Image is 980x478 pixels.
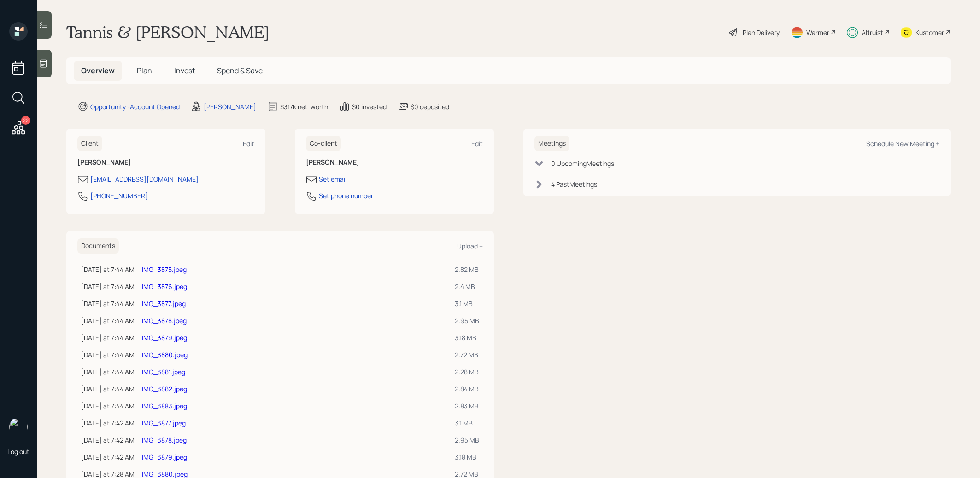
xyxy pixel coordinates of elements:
[142,350,188,359] a: IMG_3880.jpeg
[455,333,479,342] div: 3.18 MB
[81,350,135,360] div: [DATE] at 7:44 AM
[862,28,883,37] div: Altruist
[142,265,187,274] a: IMG_3875.jpeg
[81,265,135,274] div: [DATE] at 7:44 AM
[77,159,254,166] h6: [PERSON_NAME]
[455,316,479,325] div: 2.95 MB
[455,435,479,445] div: 2.95 MB
[455,367,479,377] div: 2.28 MB
[455,384,479,394] div: 2.84 MB
[534,136,569,151] h6: Meetings
[90,191,148,201] div: [PHONE_NUMBER]
[455,282,479,291] div: 2.4 MB
[81,401,135,411] div: [DATE] at 7:44 AM
[142,333,187,342] a: IMG_3879.jpeg
[319,191,373,201] div: Set phone number
[142,282,187,291] a: IMG_3876.jpeg
[81,367,135,377] div: [DATE] at 7:44 AM
[455,401,479,411] div: 2.83 MB
[455,418,479,428] div: 3.1 MB
[90,174,199,184] div: [EMAIL_ADDRESS][DOMAIN_NAME]
[455,299,479,308] div: 3.1 MB
[142,384,187,393] a: IMG_3882.jpeg
[81,333,135,342] div: [DATE] at 7:44 AM
[142,453,187,461] a: IMG_3879.jpeg
[217,65,263,76] span: Spend & Save
[411,102,449,112] div: $0 deposited
[471,139,483,148] div: Edit
[142,436,187,444] a: IMG_3878.jpeg
[81,65,115,76] span: Overview
[806,28,829,37] div: Warmer
[204,102,256,112] div: [PERSON_NAME]
[319,174,346,184] div: Set email
[7,447,29,456] div: Log out
[90,102,180,112] div: Opportunity · Account Opened
[81,299,135,308] div: [DATE] at 7:44 AM
[455,350,479,360] div: 2.72 MB
[81,282,135,291] div: [DATE] at 7:44 AM
[551,159,614,168] div: 0 Upcoming Meeting s
[142,299,186,308] a: IMG_3877.jpeg
[174,65,195,76] span: Invest
[455,265,479,274] div: 2.82 MB
[551,179,597,189] div: 4 Past Meeting s
[457,242,483,250] div: Upload +
[9,418,28,436] img: treva-nostdahl-headshot.png
[243,139,254,148] div: Edit
[77,136,102,151] h6: Client
[866,139,939,148] div: Schedule New Meeting +
[142,367,185,376] a: IMG_3881.jpeg
[81,316,135,325] div: [DATE] at 7:44 AM
[81,435,135,445] div: [DATE] at 7:42 AM
[352,102,387,112] div: $0 invested
[306,136,341,151] h6: Co-client
[142,419,186,427] a: IMG_3877.jpeg
[81,452,135,462] div: [DATE] at 7:42 AM
[137,65,152,76] span: Plan
[280,102,328,112] div: $317k net-worth
[455,452,479,462] div: 3.18 MB
[142,316,187,325] a: IMG_3878.jpeg
[66,22,270,42] h1: Tannis & [PERSON_NAME]
[81,384,135,394] div: [DATE] at 7:44 AM
[142,401,187,410] a: IMG_3883.jpeg
[77,238,119,254] h6: Documents
[21,116,30,125] div: 22
[306,159,483,166] h6: [PERSON_NAME]
[81,418,135,428] div: [DATE] at 7:42 AM
[915,28,944,37] div: Kustomer
[743,28,780,37] div: Plan Delivery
